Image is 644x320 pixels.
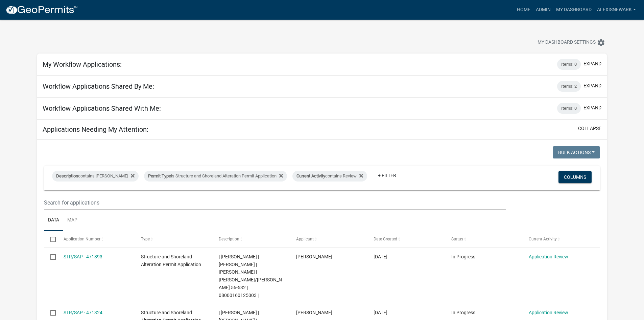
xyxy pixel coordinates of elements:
h5: Workflow Applications Shared By Me: [43,82,154,90]
a: My Dashboard [553,3,594,16]
a: + Filter [373,169,402,182]
span: Structure and Shoreland Alteration Permit Application [141,254,201,267]
a: Map [63,210,81,231]
button: expand [583,60,601,67]
a: Data [44,210,63,231]
span: Permit Type [148,173,171,178]
span: Applicant [296,237,314,241]
span: Current Activity [529,237,557,241]
div: contains [PERSON_NAME] [52,171,139,182]
span: Description [56,173,78,178]
div: contains Review [292,171,367,182]
datatable-header-cell: Current Activity [522,231,600,247]
button: Bulk Actions [553,146,600,158]
i: settings [597,39,605,47]
span: | Alexis Newark | MATTHEW MCCURDY | JAIME MCCURDY | Trowbridge/Leek 56-532 | 08000160125003 | [219,254,282,298]
a: Home [514,3,533,16]
datatable-header-cell: Select [44,231,57,247]
span: Application Number [64,237,100,241]
a: alexisnewark [594,3,639,16]
div: Items: 0 [557,59,581,70]
datatable-header-cell: Type [135,231,212,247]
a: Admin [533,3,553,16]
span: 09/01/2025 [374,254,387,259]
button: expand [583,82,601,89]
span: Jamie McCurdy [296,254,332,259]
span: My Dashboard Settings [538,39,596,47]
datatable-header-cell: Description [212,231,289,247]
span: 08/29/2025 [374,310,387,315]
a: Application Review [529,310,568,315]
span: Current Activity [296,173,325,178]
button: My Dashboard Settingssettings [532,36,611,49]
datatable-header-cell: Status [445,231,522,247]
button: collapse [578,125,601,132]
a: STR/SAP - 471893 [64,254,102,259]
h5: Workflow Applications Shared With Me: [43,104,161,112]
a: STR/SAP - 471324 [64,310,102,315]
span: Description [219,237,239,241]
div: Items: 0 [557,103,581,114]
div: is Structure and Shoreland Alteration Permit Application [144,171,287,182]
span: In Progress [451,310,475,315]
h5: My Workflow Applications: [43,60,122,68]
datatable-header-cell: Date Created [367,231,445,247]
a: Application Review [529,254,568,259]
span: Eric Muckenhirn [296,310,332,315]
datatable-header-cell: Application Number [57,231,135,247]
span: In Progress [451,254,475,259]
datatable-header-cell: Applicant [290,231,367,247]
input: Search for applications [44,196,505,210]
span: Status [451,237,463,241]
button: expand [583,104,601,111]
button: Columns [558,171,592,183]
span: Date Created [374,237,397,241]
span: Type [141,237,150,241]
h5: Applications Needing My Attention: [43,125,148,133]
div: Items: 2 [557,81,581,92]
